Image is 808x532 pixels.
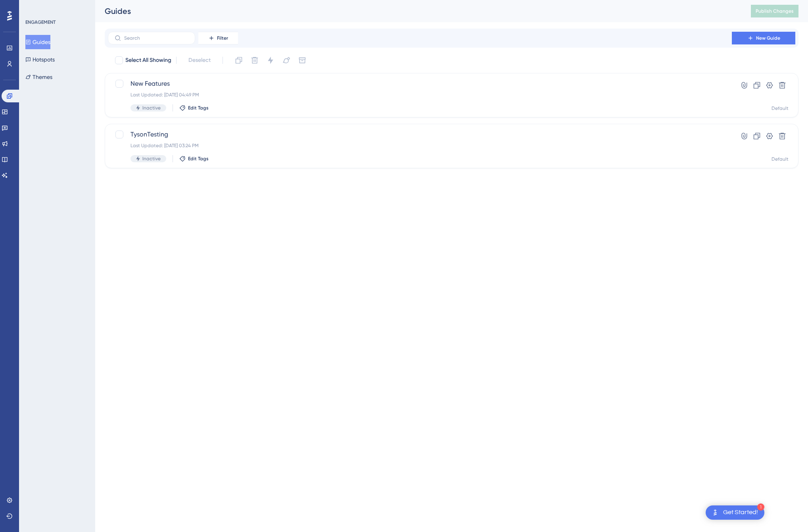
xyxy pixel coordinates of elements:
button: New Guide [732,32,795,44]
div: Default [772,156,789,162]
div: Get Started! [723,508,758,517]
div: ENGAGEMENT [25,19,56,25]
img: launcher-image-alternative-text [710,508,720,517]
span: TysonTesting [131,130,709,139]
button: Filter [198,32,238,44]
button: Deselect [181,53,218,67]
div: 1 [757,503,764,511]
span: Edit Tags [188,156,209,162]
div: Default [772,105,789,111]
span: Deselect [188,56,211,65]
span: Filter [217,35,228,41]
div: Last Updated: [DATE] 04:49 PM [131,92,709,98]
span: Inactive [142,156,161,162]
span: Edit Tags [188,105,209,111]
button: Guides [25,35,50,49]
button: Hotspots [25,52,55,67]
input: Search [124,35,188,41]
span: Inactive [142,105,161,111]
span: New Guide [756,35,780,41]
span: Publish Changes [756,8,794,14]
span: Select All Showing [125,56,171,65]
button: Edit Tags [179,156,209,162]
button: Edit Tags [179,105,209,111]
div: Guides [105,6,731,17]
button: Publish Changes [751,5,798,17]
div: Open Get Started! checklist, remaining modules: 1 [706,505,764,520]
button: Themes [25,70,52,84]
div: Last Updated: [DATE] 03:24 PM [131,142,709,149]
span: New Features [131,79,709,88]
